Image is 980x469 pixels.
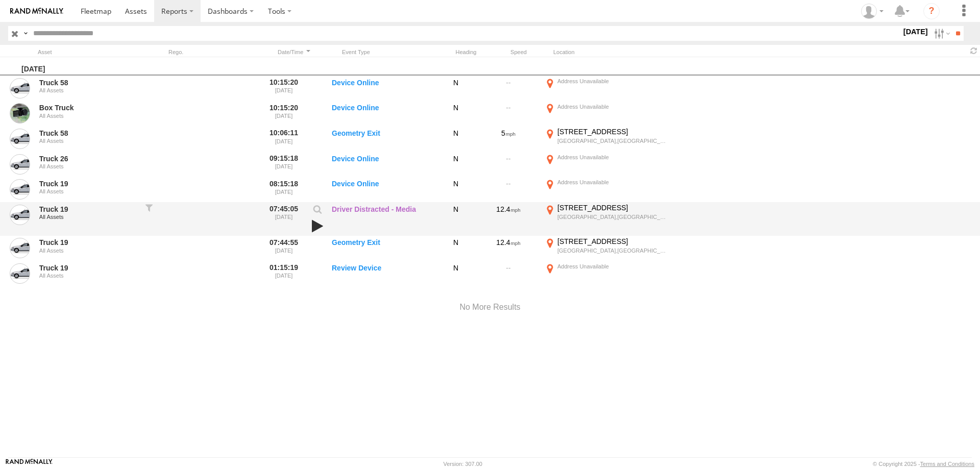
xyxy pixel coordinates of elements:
div: All Assets [39,273,138,279]
div: All Assets [39,214,138,220]
div: 12.4 [478,203,539,235]
a: Terms and Conditions [920,461,974,467]
div: All Assets [39,87,138,93]
label: Device Online [332,153,434,176]
a: View Attached Media (Video) [309,219,326,233]
div: 12.4 [478,237,539,260]
label: 07:44:55 [DATE] [264,237,303,260]
div: N [438,77,474,100]
label: 10:15:20 [DATE] [264,77,303,100]
div: N [438,102,474,126]
div: Caitlyn Akarman [857,4,887,19]
label: Driver Distracted - Media [332,203,434,235]
div: N [438,178,474,201]
div: N [438,262,474,285]
div: [STREET_ADDRESS] [557,237,669,246]
a: Truck 58 [39,129,138,138]
div: [GEOGRAPHIC_DATA],[GEOGRAPHIC_DATA] [557,137,669,144]
label: Click to View Event Location [543,77,671,100]
div: All Assets [39,163,138,169]
a: Truck 19 [39,179,138,188]
label: Device Online [332,77,434,100]
div: N [438,127,474,151]
label: Click to View Event Location [543,237,671,260]
label: Click to View Event Location [543,153,671,176]
label: Geometry Exit [332,127,434,151]
div: N [438,203,474,235]
label: 07:45:05 [DATE] [264,203,303,235]
a: Truck 19 [39,238,138,247]
label: Device Online [332,178,434,201]
div: N [438,153,474,176]
label: 01:15:19 [DATE] [264,262,303,285]
label: Search Filter Options [930,26,952,41]
label: Click to View Event Location [543,102,671,126]
a: Truck 19 [39,205,138,214]
div: Click to Sort [275,48,313,56]
a: Truck 58 [39,78,138,87]
div: All Assets [39,248,138,254]
div: [GEOGRAPHIC_DATA],[GEOGRAPHIC_DATA] [557,213,669,220]
div: All Assets [39,138,138,144]
div: Filter to this asset's events [144,203,154,235]
label: Click to View Event Location [543,178,671,201]
label: 10:06:11 [DATE] [264,127,303,151]
a: Box Truck [39,103,138,112]
label: Click to View Event Location [543,127,671,151]
img: rand-logo.svg [10,8,63,15]
div: [STREET_ADDRESS] [557,203,669,212]
label: Click to View Event Location [543,262,671,285]
span: Refresh [968,46,980,56]
label: Click to View Event Location [543,203,671,235]
div: 5 [478,127,539,151]
div: [STREET_ADDRESS] [557,127,669,136]
label: Geometry Exit [332,237,434,260]
label: Device Online [332,102,434,126]
div: All Assets [39,113,138,119]
div: [GEOGRAPHIC_DATA],[GEOGRAPHIC_DATA] [557,247,669,254]
label: View Event Parameters [309,205,326,219]
a: Visit our Website [6,459,53,469]
label: [DATE] [901,26,930,37]
div: All Assets [39,188,138,194]
label: Search Query [21,26,30,41]
label: Review Device [332,262,434,285]
div: Version: 307.00 [444,461,482,467]
div: © Copyright 2025 - [873,461,974,467]
i: ? [923,3,940,19]
a: Truck 26 [39,154,138,163]
label: 09:15:18 [DATE] [264,153,303,176]
div: N [438,237,474,260]
label: 10:15:20 [DATE] [264,102,303,126]
label: 08:15:18 [DATE] [264,178,303,201]
a: Truck 19 [39,263,138,273]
